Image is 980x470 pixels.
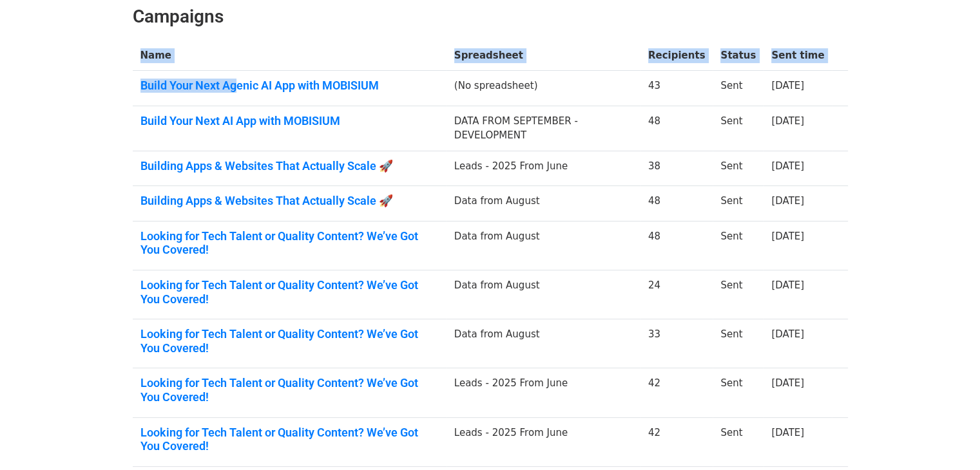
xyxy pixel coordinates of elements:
td: (No spreadsheet) [447,71,640,106]
td: 38 [640,151,713,186]
td: 33 [640,319,713,368]
td: Data from August [447,270,640,319]
th: Recipients [640,41,713,71]
td: Sent [713,71,764,106]
td: Data from August [447,221,640,270]
th: Sent time [764,41,832,71]
a: [DATE] [771,230,804,242]
a: Build Your Next Agenic AI App with MOBISIUM [140,79,439,93]
a: Looking for Tech Talent or Quality Content? We’ve Got You Covered! [140,229,439,257]
td: Leads - 2025 From June [447,368,640,417]
a: Looking for Tech Talent or Quality Content? We’ve Got You Covered! [140,278,439,306]
td: Sent [713,417,764,466]
th: Status [713,41,764,71]
td: Leads - 2025 From June [447,151,640,186]
td: 48 [640,106,713,151]
td: Sent [713,151,764,186]
td: Sent [713,319,764,368]
a: [DATE] [771,427,804,438]
a: Looking for Tech Talent or Quality Content? We’ve Got You Covered! [140,426,439,453]
a: Looking for Tech Talent or Quality Content? We’ve Got You Covered! [140,376,439,404]
a: [DATE] [771,80,804,91]
td: 42 [640,368,713,417]
td: 48 [640,221,713,270]
th: Name [133,41,447,71]
td: DATA FROM SEPTEMBER - DEVELOPMENT [447,106,640,151]
a: Building Apps & Websites That Actually Scale 🚀 [140,194,439,208]
td: Data from August [447,319,640,368]
td: Data from August [447,186,640,221]
td: Sent [713,186,764,221]
a: [DATE] [771,195,804,207]
td: Sent [713,368,764,417]
td: Sent [713,270,764,319]
a: Looking for Tech Talent or Quality Content? We’ve Got You Covered! [140,327,439,355]
a: Build Your Next AI App with MOBISIUM [140,114,439,128]
a: [DATE] [771,115,804,127]
a: [DATE] [771,279,804,291]
th: Spreadsheet [447,41,640,71]
h2: Campaigns [133,6,848,28]
a: [DATE] [771,328,804,340]
td: 48 [640,186,713,221]
td: Leads - 2025 From June [447,417,640,466]
td: Sent [713,221,764,270]
a: [DATE] [771,377,804,389]
td: Sent [713,106,764,151]
td: 43 [640,71,713,106]
td: 42 [640,417,713,466]
td: 24 [640,270,713,319]
a: [DATE] [771,160,804,172]
a: Building Apps & Websites That Actually Scale 🚀 [140,159,439,173]
iframe: Chat Widget [916,408,980,470]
